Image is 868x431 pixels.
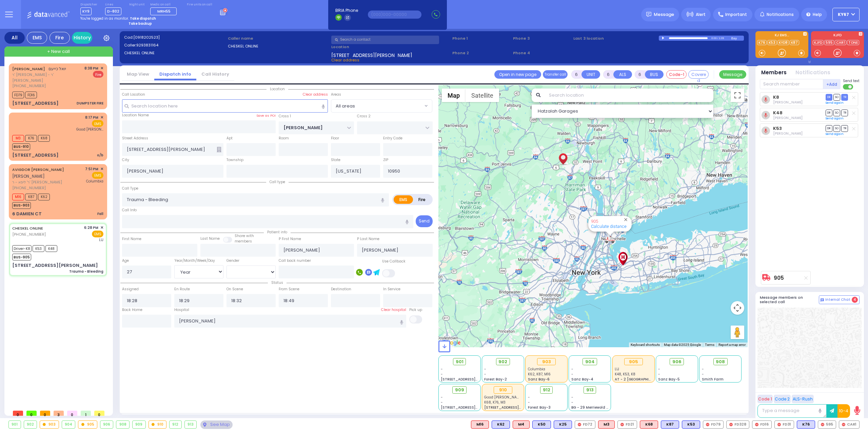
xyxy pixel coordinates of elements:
[838,12,849,18] span: KY67
[12,143,30,150] span: BUS-910
[116,421,129,428] div: 908
[129,3,144,7] label: Night unit
[97,211,103,216] div: Fall
[100,65,103,71] span: ✕
[706,423,709,426] img: red-radio-icon.svg
[256,113,276,118] label: Save as POI
[12,167,64,172] a: AVIGDOR [PERSON_NAME]
[441,405,505,410] span: [STREET_ADDRESS][PERSON_NAME]
[492,420,510,429] div: BLS
[672,358,682,365] span: 906
[331,52,412,57] span: [STREET_ADDRESS][PERSON_NAME]
[821,423,824,426] img: red-radio-icon.svg
[331,36,439,44] input: Search a contact
[452,36,511,41] span: Phone 1
[12,152,59,159] div: [STREET_ADDRESS]
[543,387,550,393] span: 912
[591,224,627,229] a: Calculate distance
[760,295,819,304] h5: Message members on selected call
[441,377,505,382] span: [STREET_ADDRESS][PERSON_NAME]
[279,287,299,292] label: From Scene
[773,95,779,100] a: K8
[841,110,848,116] span: TR
[122,208,137,213] label: Call Info
[217,147,221,152] span: Other building occupants
[12,173,45,179] span: [PERSON_NAME]
[97,153,103,158] div: o/b
[200,420,232,429] div: See map
[441,367,443,372] span: -
[452,50,511,56] span: Phone 2
[67,411,77,416] span: 0
[267,86,288,92] span: Location
[336,103,355,110] span: All areas
[760,79,823,89] input: Search member
[484,395,523,400] span: Good Sam
[226,136,233,141] label: Apt
[543,70,568,79] button: Transfer call
[731,326,744,339] button: Drag Pegman onto the map to open Street View
[45,245,57,252] span: K48
[774,395,791,403] button: Code 2
[471,420,489,429] div: ALS
[99,237,103,242] span: LIJ
[136,42,158,48] span: 9293831164
[122,113,149,118] label: Location Name
[84,66,98,71] span: 8:38 PM
[92,172,103,179] span: EMS
[528,395,530,400] span: -
[833,110,840,116] span: SO
[826,125,832,132] span: DR
[837,404,850,418] button: 10-4
[755,423,758,426] img: red-radio-icon.svg
[598,420,615,429] div: ALS
[279,136,289,141] label: Room
[441,395,443,400] span: -
[12,72,82,83] span: ר' [PERSON_NAME] - ר' [PERSON_NAME]
[623,216,629,223] button: Close
[484,367,486,372] span: -
[554,420,572,429] div: K25
[235,233,254,238] small: Share with
[773,110,783,115] a: K48
[228,43,329,49] label: CHESKEL ONLINE
[640,420,658,429] div: ALS
[84,225,98,230] span: 6:28 PM
[268,280,287,285] span: Status
[646,12,651,17] img: message.svg
[228,36,329,41] label: Caller name
[174,287,190,292] label: En Route
[617,252,629,266] div: LIJ Northwell
[331,44,450,50] label: Location
[591,219,598,224] a: 905
[843,78,860,83] span: Send text
[821,298,824,302] img: comment-alt.png
[38,135,50,142] span: K68
[25,92,37,98] span: FD16
[226,258,239,263] label: Gender
[826,94,832,100] span: DR
[12,262,98,269] div: [STREET_ADDRESS][PERSON_NAME]
[93,71,103,78] span: Fire
[122,136,148,141] label: Street Address
[130,16,156,21] strong: Take dispatch
[357,114,371,119] label: Cross 2
[54,411,64,416] span: 3
[717,34,718,42] div: /
[331,57,359,63] span: Clear address
[303,92,328,97] label: Clear address
[575,420,595,429] div: FD72
[27,32,47,44] div: EMS
[50,32,70,44] div: Fire
[620,423,624,426] img: red-radio-icon.svg
[774,275,784,280] a: 905
[571,405,609,410] span: BG - 29 Merriewold S.
[235,239,252,244] span: members
[122,157,129,163] label: City
[133,421,145,428] div: 909
[492,420,510,429] div: K62
[658,367,660,372] span: -
[702,377,724,382] span: Smith Farm
[85,115,98,120] span: 8:17 PM
[843,83,854,90] label: Turn off text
